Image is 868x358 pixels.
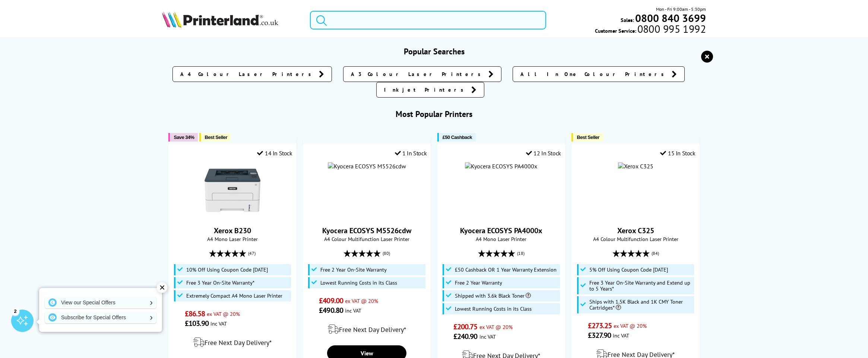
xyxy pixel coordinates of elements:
span: Extremely Compact A4 Mono Laser Printer [186,293,282,299]
a: Subscribe for Special Offers [45,311,156,323]
span: Best Seller [577,134,599,140]
span: Free 2 Year On-Site Warranty [320,267,387,273]
span: 5% Off Using Coupon Code [DATE] [589,267,668,273]
span: (18) [517,246,525,260]
span: £490.80 [319,305,343,315]
button: Best Seller [571,133,603,142]
a: Xerox B230 [205,212,260,220]
div: ✕ [157,282,167,293]
a: Xerox B230 [214,226,251,235]
span: Lowest Running Costs in its Class [320,280,397,286]
div: 12 In Stock [526,149,561,157]
span: inc VAT [345,307,361,314]
span: inc VAT [479,333,496,340]
span: £50 Cashback OR 1 Year Warranty Extension [455,267,557,273]
span: ex VAT @ 20% [345,297,378,304]
span: A4 Mono Laser Printer [441,235,561,243]
span: A3 Colour Laser Printers [351,70,485,78]
span: Best Seller [205,134,227,140]
span: £50 Cashback [443,134,472,140]
a: Inkjet Printers [376,82,484,98]
span: Sales: [621,16,634,23]
div: 15 In Stock [660,149,695,157]
div: 14 In Stock [257,149,292,157]
img: Printerland Logo [162,11,278,28]
span: £409.00 [319,296,343,305]
span: Mon - Fri 9:00am - 5:30pm [656,6,706,13]
span: A4 Mono Laser Printer [172,235,292,243]
span: Free 2 Year Warranty [455,280,502,286]
span: ex VAT @ 20% [614,322,647,329]
span: Customer Service: [595,25,706,34]
span: (84) [652,246,659,260]
span: A4 Colour Multifunction Laser Printer [576,235,695,243]
span: £327.90 [588,330,611,340]
span: Shipped with 3.6k Black Toner [455,293,531,299]
span: All In One Colour Printers [520,70,668,78]
img: Kyocera ECOSYS PA4000x [465,162,537,170]
button: Save 34% [168,133,198,142]
input: Search product or brand [310,11,546,29]
span: Ships with 1.5K Black and 1K CMY Toner Cartridges* [589,299,693,311]
span: 10% Off Using Coupon Code [DATE] [186,267,268,273]
span: 0800 995 1992 [636,25,706,32]
span: inc VAT [613,332,629,339]
span: ex VAT @ 20% [479,323,513,330]
a: 0800 840 3699 [634,15,706,22]
span: (47) [248,246,256,260]
span: Lowest Running Costs in its Class [455,306,532,312]
b: 0800 840 3699 [635,11,706,25]
button: £50 Cashback [437,133,476,142]
a: All In One Colour Printers [513,66,685,82]
a: Xerox C325 [617,226,654,235]
span: £103.90 [185,319,209,328]
span: £273.25 [588,321,612,330]
div: 1 In Stock [395,149,427,157]
span: (80) [383,246,390,260]
span: A4 Colour Multifunction Laser Printer [307,235,427,243]
span: £86.58 [185,309,205,319]
span: £200.75 [453,322,478,332]
a: View our Special Offers [45,297,156,308]
span: Save 34% [174,134,194,140]
img: Kyocera ECOSYS M5526cdw [328,162,406,170]
span: A4 Colour Laser Printers [180,70,315,78]
img: Xerox C325 [618,162,653,170]
a: A4 Colour Laser Printers [172,66,332,82]
span: Inkjet Printers [384,86,468,94]
h3: Popular Searches [162,46,706,57]
button: Best Seller [199,133,231,142]
div: 2 [11,307,19,315]
span: £240.90 [453,332,478,341]
div: modal_delivery [307,319,427,340]
a: A3 Colour Laser Printers [343,66,501,82]
a: Kyocera ECOSYS M5526cdw [322,226,411,235]
span: inc VAT [210,320,227,327]
h3: Most Popular Printers [162,109,706,119]
a: Printerland Logo [162,11,301,29]
span: Free 3 Year On-Site Warranty and Extend up to 5 Years* [589,280,693,292]
a: Kyocera ECOSYS PA4000x [460,226,542,235]
span: ex VAT @ 20% [207,310,240,317]
span: Free 3 Year On-Site Warranty* [186,280,254,286]
div: modal_delivery [172,332,292,353]
img: Xerox B230 [205,162,260,218]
